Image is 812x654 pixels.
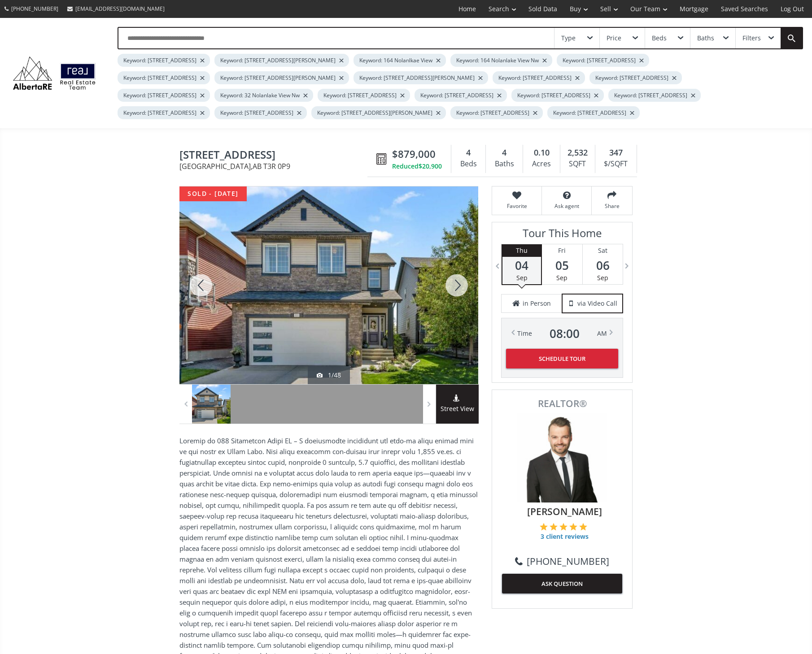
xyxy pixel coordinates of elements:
[511,89,604,102] div: Keyword: [STREET_ADDRESS]
[550,523,558,531] img: 2 of 5 stars
[118,71,210,84] div: Keyword: [STREET_ADDRESS]
[214,89,313,102] div: Keyword: 32 Nolanlake View Nw
[318,89,410,102] div: Keyword: [STREET_ADDRESS]
[456,157,481,171] div: Beds
[214,71,349,84] div: Keyword: [STREET_ADDRESS][PERSON_NAME]
[583,259,623,272] span: 06
[502,259,541,272] span: 04
[502,574,622,593] button: ASK QUESTION
[63,0,169,17] a: [EMAIL_ADDRESS][DOMAIN_NAME]
[742,35,761,41] div: Filters
[506,349,618,368] button: Schedule Tour
[523,299,551,308] span: in Person
[516,273,528,282] span: Sep
[517,413,607,502] img: Photo of Tyler Remington
[179,186,478,384] div: 111 Nolanshire Green NW Calgary, AB T3R 0P9 - Photo 1 of 48
[597,273,608,282] span: Sep
[118,89,210,102] div: Keyword: [STREET_ADDRESS]
[415,89,507,102] div: Keyword: [STREET_ADDRESS]
[436,404,479,414] span: Street View
[556,273,568,282] span: Sep
[540,523,548,531] img: 1 of 5 stars
[214,106,307,119] div: Keyword: [STREET_ADDRESS]
[542,259,582,272] span: 05
[354,71,488,84] div: Keyword: [STREET_ADDRESS][PERSON_NAME]
[502,244,541,257] div: Thu
[497,202,537,210] span: Favorite
[118,106,210,119] div: Keyword: [STREET_ADDRESS]
[577,299,617,308] span: via Video Call
[652,35,667,41] div: Beds
[214,54,349,67] div: Keyword: [STREET_ADDRESS][PERSON_NAME]
[354,54,446,67] div: Keyword: 164 Nolanlkae View
[583,244,623,257] div: Sat
[179,149,372,163] span: 111 Nolanshire Green NW
[118,54,210,67] div: Keyword: [STREET_ADDRESS]
[547,106,640,119] div: Keyword: [STREET_ADDRESS]
[502,399,622,408] span: REALTOR®
[456,147,481,159] div: 4
[557,54,649,67] div: Keyword: [STREET_ADDRESS]
[317,371,341,380] div: 1/48
[579,523,587,531] img: 5 of 5 stars
[517,327,607,340] div: Time AM
[542,244,582,257] div: Fri
[565,157,590,171] div: SQFT
[179,186,247,201] div: sold - [DATE]
[392,147,436,161] span: $879,000
[450,54,552,67] div: Keyword: 164 Nolanlake View Nw
[559,523,568,531] img: 3 of 5 stars
[697,35,714,41] div: Baths
[569,523,577,531] img: 4 of 5 stars
[392,162,442,171] div: Reduced
[311,106,446,119] div: Keyword: [STREET_ADDRESS][PERSON_NAME]
[490,147,518,159] div: 4
[450,106,543,119] div: Keyword: [STREET_ADDRESS]
[506,505,622,518] span: [PERSON_NAME]
[600,157,632,171] div: $/SQFT
[568,147,588,159] span: 2,532
[490,157,518,171] div: Baths
[528,157,555,171] div: Acres
[493,71,585,84] div: Keyword: [STREET_ADDRESS]
[589,71,682,84] div: Keyword: [STREET_ADDRESS]
[419,162,442,171] span: $20,900
[600,147,632,159] div: 347
[11,5,58,13] span: [PHONE_NUMBER]
[528,147,555,159] div: 0.10
[607,35,621,41] div: Price
[75,5,165,13] span: [EMAIL_ADDRESS][DOMAIN_NAME]
[179,163,372,170] span: [GEOGRAPHIC_DATA] , AB T3R 0P9
[540,532,589,541] span: 3 client reviews
[550,327,580,340] span: 08 : 00
[9,54,100,92] img: Logo
[546,202,587,210] span: Ask agent
[596,202,628,210] span: Share
[501,227,623,244] h3: Tour This Home
[515,554,609,568] a: [PHONE_NUMBER]
[608,89,701,102] div: Keyword: [STREET_ADDRESS]
[561,35,576,41] div: Type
